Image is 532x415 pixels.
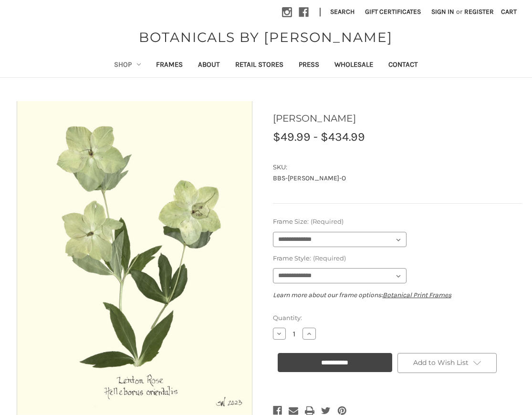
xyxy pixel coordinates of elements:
a: About [190,54,228,77]
a: Frames [148,54,190,77]
span: $49.99 - $434.99 [273,130,365,144]
dd: BBS-[PERSON_NAME]-O [273,173,522,183]
h1: [PERSON_NAME] [273,111,522,125]
a: Shop [106,54,148,77]
a: Add to Wish List [397,353,497,373]
li: | [315,5,325,20]
a: Botanical Print Frames [383,291,451,299]
span: or [455,7,463,17]
a: Contact [381,54,426,77]
a: BOTANICALS BY [PERSON_NAME] [134,27,397,47]
a: Wholesale [327,54,381,77]
span: Add to Wish List [413,358,469,367]
p: Learn more about our frame options: [273,290,522,300]
a: Retail Stores [228,54,291,77]
a: Press [291,54,327,77]
small: (Required) [313,254,346,262]
span: Cart [501,8,517,16]
label: Frame Style: [273,254,522,263]
label: Frame Size: [273,217,522,227]
label: Quantity: [273,313,522,323]
dt: SKU: [273,163,520,172]
small: (Required) [311,218,344,225]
